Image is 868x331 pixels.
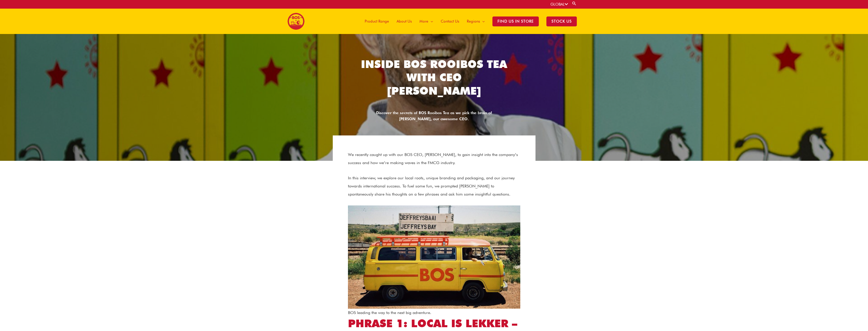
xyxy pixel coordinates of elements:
a: More [416,9,437,34]
span: STOCK US [546,16,577,26]
span: Contact Us [441,14,459,29]
a: Regions [463,9,489,34]
h2: Inside BOS Rooibos Tea with CEO [PERSON_NAME] [361,58,508,98]
a: STOCK US [543,9,581,34]
p: We recently caught up with our BOS CEO, [PERSON_NAME], to gain insight into the company’s success... [348,151,520,167]
figcaption: BOS leading the way to the next big adventure. [348,309,520,317]
a: Search button [572,1,577,6]
img: BOS logo finals-200px [287,13,305,30]
span: Regions [467,14,480,29]
a: Product Range [361,9,393,34]
a: Contact Us [437,9,463,34]
img: 1-content-image_7c34e13cfadc3c82044d8f581673d8c3_800.jpg [348,205,520,309]
nav: Site Navigation [357,9,581,34]
a: About Us [393,9,416,34]
span: Product Range [365,14,389,29]
a: Find Us in Store [489,9,543,34]
p: In this interview, we explore our local roots, unique branding and packaging, and our journey tow... [348,174,520,198]
a: GLOBAL [550,2,568,7]
span: About Us [397,14,412,29]
span: Find Us in Store [492,16,539,26]
div: Discover the secrets of BOS Rooibos Tea as we pick the brain of [PERSON_NAME], our awesome CEO. [361,110,508,122]
span: More [419,14,428,29]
